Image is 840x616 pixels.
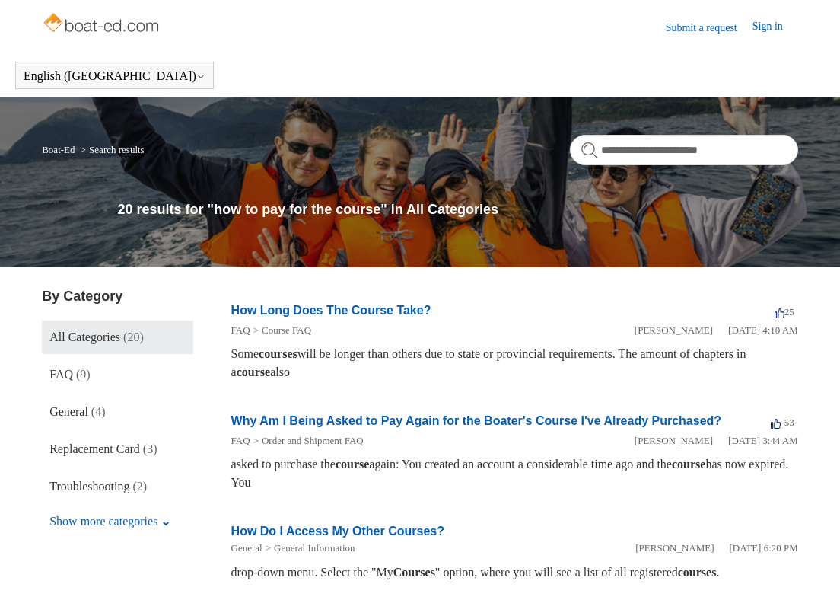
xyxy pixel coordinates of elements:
li: Search results [78,144,145,155]
a: General [231,542,262,554]
em: course [336,458,369,471]
a: Replacement Card (3) [42,432,193,466]
button: English ([GEOGRAPHIC_DATA]) [24,69,205,83]
a: FAQ [231,435,250,446]
em: Courses [393,566,435,579]
span: -53 [771,417,794,428]
li: Order and Shipment FAQ [250,433,364,448]
div: drop-down menu. Select the "My " option, where you will see a list of all registered . [231,563,798,582]
time: 03/14/2022, 04:10 [728,324,798,336]
h1: 20 results for "how to pay for the course" in All Categories [118,199,798,220]
h3: By Category [42,286,193,307]
li: General [231,541,262,556]
span: (4) [91,405,106,418]
span: All Categories [49,330,120,343]
div: asked to purchase the again: You created an account a considerable time ago and the has now expir... [231,455,798,492]
a: FAQ [231,324,250,336]
a: General (4) [42,395,193,429]
li: [PERSON_NAME] [635,323,713,338]
time: 03/16/2022, 03:44 [728,435,798,446]
a: Submit a request [666,20,752,36]
li: [PERSON_NAME] [635,541,714,556]
li: FAQ [231,323,250,338]
span: General [49,405,88,418]
span: (20) [123,330,144,343]
a: Order and Shipment FAQ [262,435,364,446]
time: 01/05/2024, 18:20 [730,542,798,554]
a: FAQ (9) [42,358,193,391]
a: All Categories (20) [42,321,193,354]
em: course [672,458,705,471]
li: Course FAQ [250,323,311,338]
span: 25 [775,306,794,318]
img: Boat-Ed Help Center home page [42,9,163,40]
a: How Long Does The Course Take? [231,304,431,317]
em: course [237,365,270,378]
a: Why Am I Being Asked to Pay Again for the Boater's Course I've Already Purchased? [231,414,722,427]
a: How Do I Access My Other Courses? [231,525,444,538]
div: Some will be longer than others due to state or provincial requirements. The amount of chapters i... [231,345,798,381]
span: Troubleshooting [49,480,129,493]
a: Sign in [752,18,798,37]
li: [PERSON_NAME] [635,433,713,448]
a: Boat-Ed [42,144,75,155]
span: (2) [132,480,147,493]
a: General Information [274,542,355,554]
em: courses [259,347,297,360]
a: Troubleshooting (2) [42,470,193,503]
button: Show more categories [42,507,178,536]
span: (9) [76,368,91,381]
li: FAQ [231,433,250,448]
em: courses [678,566,717,579]
span: FAQ [49,368,73,381]
span: (3) [143,442,157,455]
span: Replacement Card [49,442,140,455]
li: Boat-Ed [42,144,78,155]
li: General Information [262,541,355,556]
a: Course FAQ [262,324,311,336]
input: Search [570,135,798,165]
